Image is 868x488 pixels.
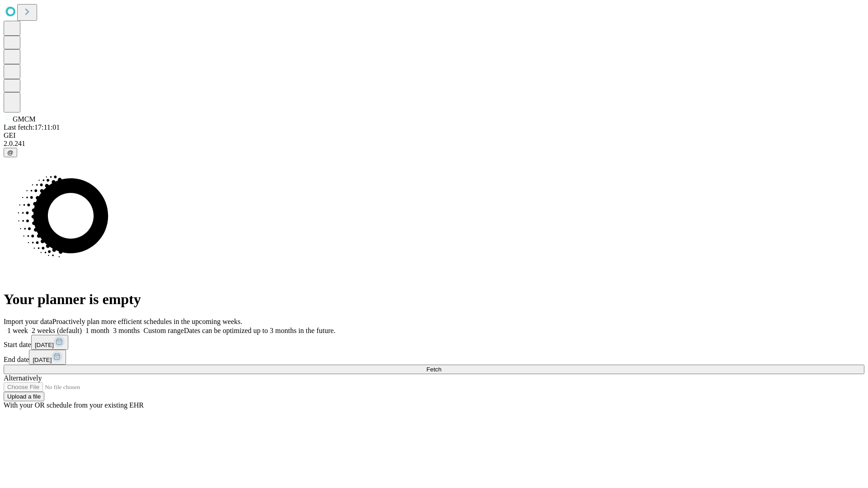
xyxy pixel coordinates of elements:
[4,392,44,401] button: Upload a file
[32,327,82,334] span: 2 weeks (default)
[35,342,54,348] span: [DATE]
[184,327,335,334] span: Dates can be optimized up to 3 months in the future.
[52,318,242,325] span: Proactively plan more efficient schedules in the upcoming weeks.
[4,131,864,140] div: GEI
[426,366,441,373] span: Fetch
[113,327,140,334] span: 3 months
[4,335,864,350] div: Start date
[4,350,864,365] div: End date
[4,123,60,131] span: Last fetch: 17:11:01
[4,318,52,325] span: Import your data
[4,148,17,157] button: @
[4,401,144,409] span: With your OR schedule from your existing EHR
[4,291,864,308] h1: Your planner is empty
[4,374,42,382] span: Alternatively
[4,140,864,148] div: 2.0.241
[33,357,52,363] span: [DATE]
[13,115,36,123] span: GMCM
[4,365,864,374] button: Fetch
[85,327,109,334] span: 1 month
[7,327,28,334] span: 1 week
[143,327,184,334] span: Custom range
[31,335,68,350] button: [DATE]
[29,350,66,365] button: [DATE]
[7,149,14,156] span: @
